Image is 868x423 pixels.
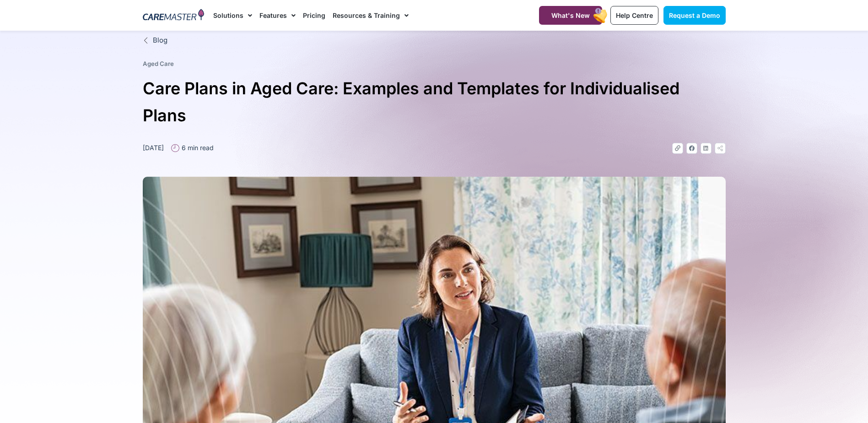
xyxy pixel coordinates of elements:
[143,35,726,46] a: Blog
[179,143,214,152] span: 6 min read
[143,75,726,129] h1: Care Plans in Aged Care: Examples and Templates for Individualised Plans
[663,6,726,25] a: Request a Demo
[143,9,205,22] img: CareMaster Logo
[151,35,167,46] span: Blog
[143,60,174,67] a: Aged Care
[539,6,602,25] a: What's New
[610,6,658,25] a: Help Centre
[143,144,164,152] time: [DATE]
[669,11,720,19] span: Request a Demo
[616,11,653,19] span: Help Centre
[551,11,590,19] span: What's New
